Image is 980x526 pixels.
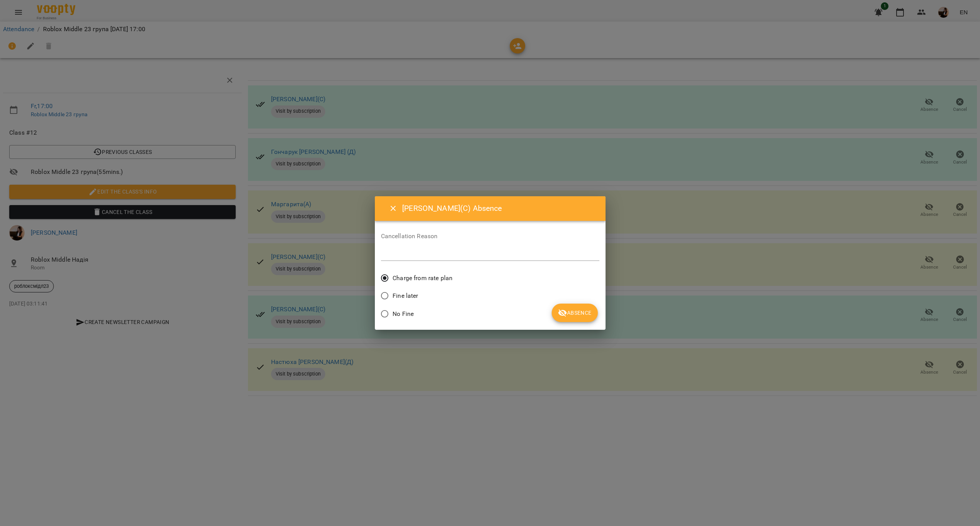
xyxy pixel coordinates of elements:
label: Cancellation Reason [381,233,599,239]
h6: [PERSON_NAME](С) Absence [402,202,596,214]
button: Absence [552,304,597,322]
span: Fine later [393,291,418,301]
span: Charge from rate plan [393,274,453,283]
button: Close [384,199,403,218]
span: No Fine [393,309,414,319]
span: Absence [558,308,591,317]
